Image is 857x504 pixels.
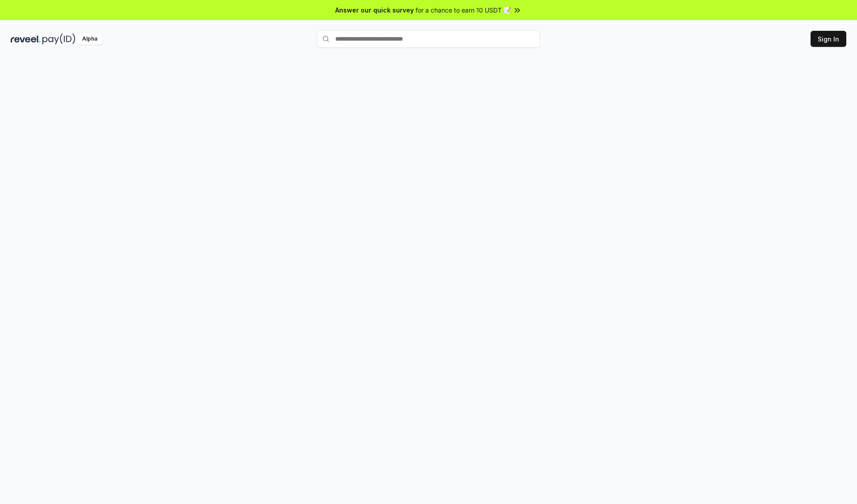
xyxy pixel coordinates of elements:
span: Answer our quick survey [335,5,414,15]
button: Sign In [811,31,846,47]
span: for a chance to earn 10 USDT 📝 [416,5,511,15]
img: reveel_dark [11,33,41,45]
img: pay_id [42,33,75,45]
div: Alpha [77,33,102,45]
